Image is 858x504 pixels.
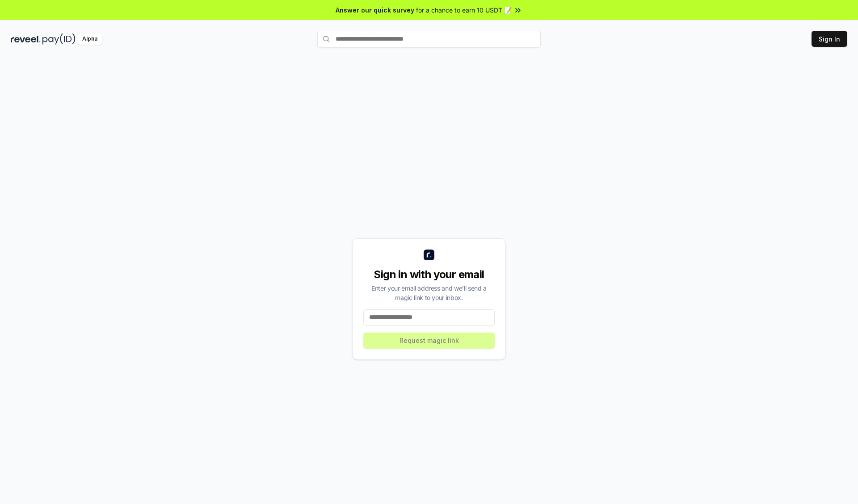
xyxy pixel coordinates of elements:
div: Sign in with your email [363,267,495,282]
button: Sign In [812,31,847,47]
span: Answer our quick survey [336,5,414,15]
div: Alpha [77,33,102,45]
img: reveel_dark [11,33,41,45]
img: logo_small [424,250,434,260]
span: for a chance to earn 10 USDT 📝 [416,5,512,15]
div: Enter your email address and we’ll send a magic link to your inbox. [363,283,495,302]
img: pay_id [42,33,76,45]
